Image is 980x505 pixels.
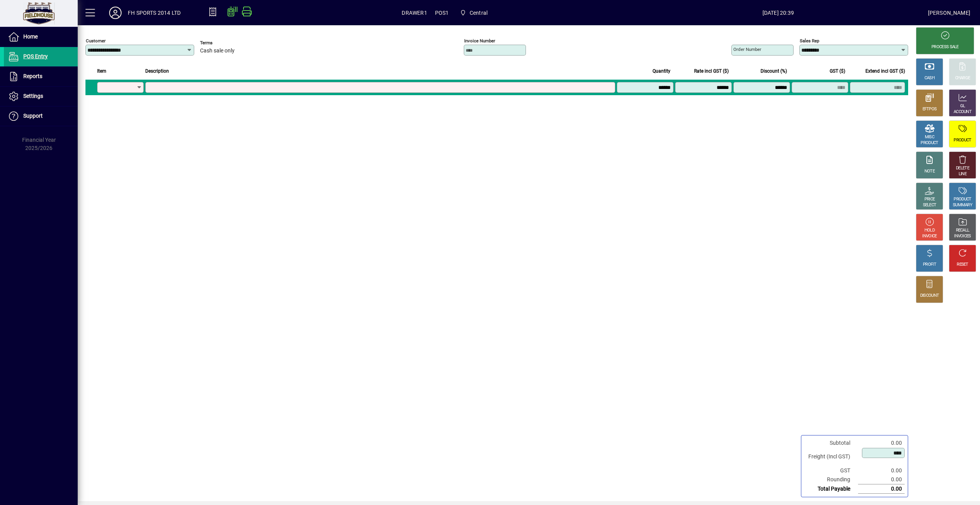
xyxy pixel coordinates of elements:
[923,106,937,112] div: EFTPOS
[830,67,845,75] span: GST ($)
[954,109,971,115] div: ACCOUNT
[761,67,787,75] span: Discount (%)
[858,466,905,475] td: 0.00
[921,140,938,146] div: PRODUCT
[954,233,971,239] div: INVOICES
[804,475,858,484] td: Rounding
[955,75,970,81] div: CHARGE
[128,7,181,19] div: FH SPORTS 2014 LTD
[402,7,427,19] span: DRAWER1
[653,67,670,75] span: Quantity
[97,67,106,75] span: Item
[456,6,491,20] span: Central
[956,165,969,171] div: DELETE
[470,7,487,19] span: Central
[804,439,858,448] td: Subtotal
[959,171,966,177] div: LINE
[23,73,42,79] span: Reports
[145,67,169,75] span: Description
[924,228,935,233] div: HOLD
[200,48,235,54] span: Cash sale only
[858,484,905,494] td: 0.00
[804,466,858,475] td: GST
[925,134,934,140] div: MISC
[858,439,905,448] td: 0.00
[23,33,38,40] span: Home
[956,228,970,233] div: RECALL
[923,202,936,208] div: SELECT
[960,103,965,109] div: GL
[923,262,936,268] div: PROFIT
[953,202,972,208] div: SUMMARY
[435,7,449,19] span: POS1
[464,38,495,44] mat-label: Invoice number
[23,53,48,59] span: POS Entry
[865,67,905,75] span: Extend incl GST ($)
[4,27,78,47] a: Home
[924,169,935,174] div: NOTE
[4,106,78,126] a: Support
[733,47,761,52] mat-label: Order number
[4,67,78,86] a: Reports
[103,6,128,20] button: Profile
[957,262,968,268] div: RESET
[86,38,106,44] mat-label: Customer
[954,197,971,202] div: PRODUCT
[800,38,819,44] mat-label: Sales rep
[23,93,43,99] span: Settings
[200,40,247,45] span: Terms
[4,87,78,106] a: Settings
[23,113,43,119] span: Support
[922,233,936,239] div: INVOICE
[628,7,928,19] span: [DATE] 20:39
[924,197,935,202] div: PRICE
[931,44,959,50] div: PROCESS SALE
[928,7,970,19] div: [PERSON_NAME]
[804,448,858,466] td: Freight (Incl GST)
[924,75,935,81] div: CASH
[858,475,905,484] td: 0.00
[954,138,971,143] div: PRODUCT
[804,484,858,494] td: Total Payable
[694,67,729,75] span: Rate incl GST ($)
[920,293,939,299] div: DISCOUNT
